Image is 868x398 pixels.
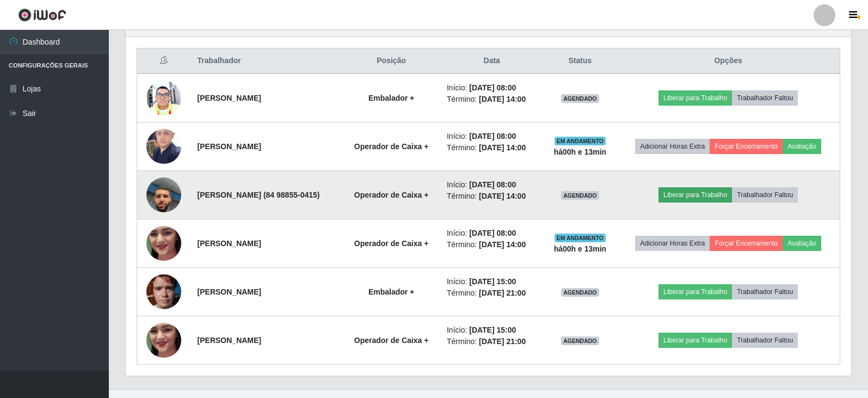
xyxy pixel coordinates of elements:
strong: [PERSON_NAME] [198,239,261,248]
time: [DATE] 08:00 [469,83,516,92]
button: Trabalhador Faltou [732,90,798,106]
time: [DATE] 14:00 [479,95,526,103]
strong: há 00 h e 13 min [554,148,607,156]
button: Liberar para Trabalho [658,187,732,203]
th: Status [543,48,617,74]
button: Liberar para Trabalho [658,333,732,348]
time: [DATE] 08:00 [469,132,516,140]
strong: Embalador + [368,94,414,102]
button: Trabalhador Faltou [732,187,798,203]
img: CoreUI Logo [18,8,66,22]
li: Término: [447,191,537,202]
span: AGENDADO [561,288,599,297]
span: AGENDADO [561,191,599,200]
strong: [PERSON_NAME] (84 98855-0415) [198,191,320,199]
time: [DATE] 21:00 [479,289,526,297]
span: EM ANDAMENTO [555,234,606,242]
button: Adicionar Horas Extra [635,139,710,154]
strong: [PERSON_NAME] [198,336,261,345]
strong: [PERSON_NAME] [198,142,261,151]
li: Término: [447,239,537,250]
li: Término: [447,287,537,299]
img: 1754158372592.jpeg [146,205,181,282]
img: 1754441632912.jpeg [146,268,181,315]
strong: Embalador + [368,287,414,296]
strong: há 00 h e 13 min [554,244,607,253]
button: Avaliação [783,139,821,154]
button: Adicionar Horas Extra [635,236,710,251]
button: Liberar para Trabalho [658,90,732,106]
li: Término: [447,336,537,347]
time: [DATE] 21:00 [479,337,526,346]
strong: Operador de Caixa + [354,191,429,199]
time: [DATE] 14:00 [479,240,526,249]
span: AGENDADO [561,336,599,345]
li: Início: [447,324,537,336]
img: 1752607957253.jpeg [146,164,181,226]
th: Data [440,48,543,74]
strong: Operador de Caixa + [354,336,429,345]
strong: Operador de Caixa + [354,142,429,151]
li: Início: [447,228,537,239]
img: 1754158372592.jpeg [146,302,181,379]
time: [DATE] 08:00 [469,180,516,189]
strong: Operador de Caixa + [354,239,429,248]
time: [DATE] 15:00 [469,326,516,334]
img: 1611452214346.jpeg [146,81,181,115]
span: EM ANDAMENTO [555,137,606,145]
li: Início: [447,82,537,94]
time: [DATE] 15:00 [469,277,516,286]
strong: [PERSON_NAME] [198,287,261,296]
li: Início: [447,179,537,191]
time: [DATE] 14:00 [479,143,526,152]
button: Avaliação [783,236,821,251]
img: 1672860829708.jpeg [146,123,181,169]
button: Forçar Encerramento [710,236,783,251]
strong: [PERSON_NAME] [198,94,261,102]
time: [DATE] 08:00 [469,229,516,237]
button: Liberar para Trabalho [658,284,732,299]
button: Trabalhador Faltou [732,284,798,299]
li: Término: [447,94,537,105]
th: Opções [617,48,840,74]
li: Término: [447,142,537,154]
button: Forçar Encerramento [710,139,783,154]
time: [DATE] 14:00 [479,192,526,200]
li: Início: [447,276,537,287]
th: Trabalhador [191,48,343,74]
button: Trabalhador Faltou [732,333,798,348]
th: Posição [342,48,440,74]
li: Início: [447,131,537,142]
span: AGENDADO [561,94,599,103]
